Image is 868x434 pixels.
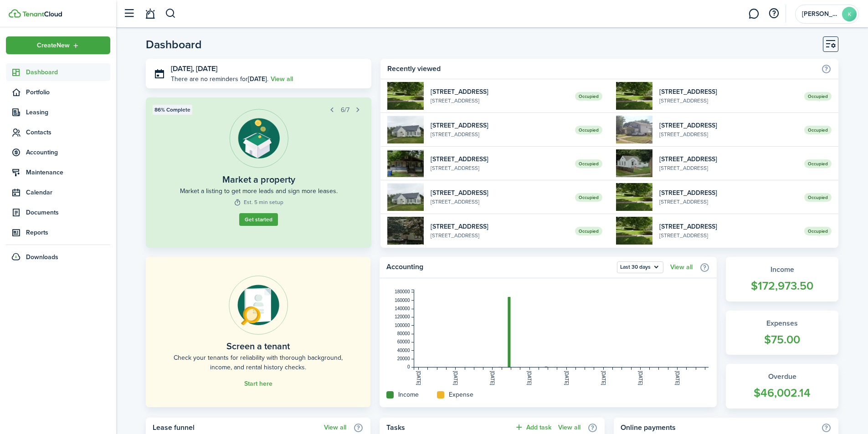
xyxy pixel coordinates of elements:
b: [DATE] [248,74,267,84]
home-widget-title: Expense [449,390,473,399]
widget-list-item-title: [STREET_ADDRESS] [431,222,569,231]
span: Kathy [802,11,838,17]
a: Notifications [141,2,159,26]
tspan: [DATE] [601,371,606,385]
tspan: 60000 [397,339,410,344]
tspan: 180000 [395,289,410,294]
button: Next step [352,103,365,116]
widget-list-item-description: [STREET_ADDRESS] [431,198,569,206]
widget-list-item-description: [STREET_ADDRESS] [659,164,797,172]
button: Search [165,6,176,21]
a: View all [271,74,293,84]
tspan: 20000 [397,356,410,361]
img: 1 [616,82,652,110]
a: Messaging [745,2,762,26]
span: Occupied [575,227,602,235]
img: TenantCloud [22,11,62,17]
header-page-title: Dashboard [146,39,202,50]
widget-list-item-title: [STREET_ADDRESS] [659,87,797,97]
widget-list-item-description: [STREET_ADDRESS] [659,97,797,105]
widget-list-item-description: [STREET_ADDRESS] [659,130,797,138]
tspan: 160000 [395,298,410,303]
widget-stats-count: $75.00 [735,331,829,348]
span: Reports [26,228,110,237]
img: 1 [616,217,652,245]
home-widget-title: Online payments [621,422,817,433]
span: Contacts [26,128,110,137]
span: Accounting [26,148,110,157]
a: Dashboard [6,63,110,81]
avatar-text: K [842,7,857,21]
a: View all [558,424,580,431]
tspan: 80000 [397,331,410,336]
tspan: 0 [407,364,410,369]
h3: [DATE], [DATE] [171,63,365,75]
span: 86% Complete [154,106,190,114]
a: View all [324,424,346,431]
widget-list-item-title: [STREET_ADDRESS] [659,154,797,164]
button: Add task [514,422,551,433]
widget-stats-count: $172,973.50 [735,277,829,295]
widget-list-item-description: [STREET_ADDRESS] [659,198,797,206]
tspan: [DATE] [638,371,643,385]
a: Reports [6,224,110,241]
widget-list-item-description: [STREET_ADDRESS] [431,231,569,240]
widget-step-description: Market a listing to get more leads and sign more leases. [180,186,338,196]
tspan: 100000 [395,323,410,328]
widget-list-item-title: [STREET_ADDRESS] [659,188,797,198]
tspan: [DATE] [527,371,532,385]
img: Listing [229,109,288,168]
tspan: 40000 [397,348,410,353]
button: Prev step [326,103,339,116]
span: Occupied [575,126,602,134]
widget-list-item-title: [STREET_ADDRESS] [659,121,797,130]
img: 1 [616,183,652,211]
span: Dashboard [26,67,110,77]
img: 1 [616,116,652,143]
widget-stats-title: Overdue [735,371,829,382]
a: View all [670,264,693,271]
widget-list-item-title: [STREET_ADDRESS] [431,188,569,198]
span: Portfolio [26,87,110,97]
img: TenantCloud [9,9,21,18]
button: Open menu [6,36,110,54]
home-widget-title: Tasks [386,422,509,433]
span: Occupied [575,193,602,202]
span: Occupied [575,92,602,101]
span: Occupied [804,227,832,235]
a: Start here [244,380,272,388]
tspan: 140000 [395,306,410,311]
widget-step-time: Est. 5 min setup [234,198,283,206]
widget-list-item-title: [STREET_ADDRESS] [659,222,797,231]
span: Occupied [804,193,832,202]
img: 1 [387,82,424,110]
img: 1 [616,149,652,177]
span: 6/7 [341,105,349,115]
widget-stats-title: Expenses [735,318,829,329]
span: Documents [26,208,110,217]
span: Occupied [804,159,832,168]
widget-stats-title: Income [735,264,829,275]
tspan: [DATE] [416,371,421,385]
widget-list-item-title: [STREET_ADDRESS] [431,154,569,164]
home-placeholder-description: Check your tenants for reliability with thorough background, income, and rental history checks. [166,353,350,372]
img: 1 [387,149,424,177]
span: Leasing [26,107,110,117]
widget-list-item-description: [STREET_ADDRESS] [431,130,569,138]
home-placeholder-title: Screen a tenant [226,339,290,353]
img: 1 [387,116,424,143]
tspan: [DATE] [564,371,569,385]
span: Occupied [804,92,832,101]
img: 1 [387,183,424,211]
span: Downloads [26,252,58,262]
widget-list-item-description: [STREET_ADDRESS] [431,97,569,105]
widget-list-item-description: [STREET_ADDRESS] [431,164,569,172]
a: Income$172,973.50 [726,257,838,301]
home-widget-title: Accounting [386,261,612,273]
tspan: 120000 [395,314,410,319]
widget-list-item-title: [STREET_ADDRESS] [431,87,569,97]
tspan: [DATE] [453,371,458,385]
span: Calendar [26,188,110,197]
button: Open sidebar [120,5,138,22]
a: Expenses$75.00 [726,311,838,355]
